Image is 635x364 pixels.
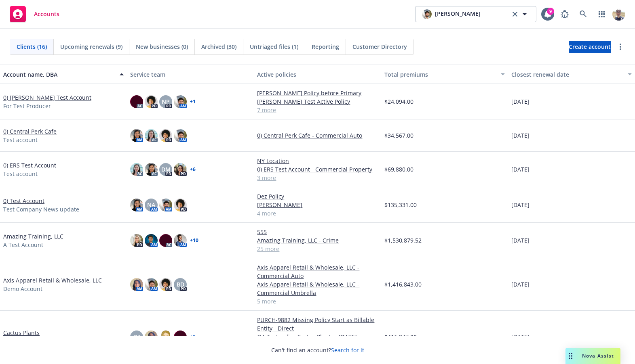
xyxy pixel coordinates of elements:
[422,9,432,19] img: photo
[257,106,378,114] a: 7 more
[435,9,481,19] span: [PERSON_NAME]
[511,236,530,245] span: [DATE]
[511,165,530,174] span: [DATE]
[415,6,536,22] button: photo[PERSON_NAME]clear selection
[254,65,381,84] button: Active policies
[190,238,198,243] a: + 10
[257,209,378,218] a: 4 more
[511,70,623,79] div: Closest renewal date
[3,285,42,293] span: Demo Account
[3,276,102,285] a: Axis Apparel Retail & Wholesale, LLC
[145,234,158,247] img: photo
[130,129,143,142] img: photo
[612,8,625,21] img: photo
[130,163,143,176] img: photo
[565,348,620,364] button: Nova Assist
[145,331,158,343] img: photo
[174,199,187,211] img: photo
[130,199,143,211] img: photo
[511,280,530,289] span: [DATE]
[159,278,172,291] img: photo
[384,165,413,174] span: $69,880.00
[257,333,378,349] a: QA Test policy Cactus Plants - [DATE] - Agency full
[511,97,530,106] span: [DATE]
[384,333,417,341] span: $416,947.00
[250,42,298,51] span: Untriaged files (1)
[384,97,413,106] span: $24,094.00
[190,167,196,172] a: + 6
[511,333,530,341] span: [DATE]
[136,42,188,51] span: New businesses (0)
[257,297,378,305] a: 5 more
[257,236,378,245] a: Amazing Training, LLC - Crime
[511,201,530,209] span: [DATE]
[3,169,38,178] span: Test account
[257,316,378,333] a: PURCH-9882 Missing Policy Start as Billable Entity - Direct
[547,8,554,15] div: 9
[174,331,187,343] img: photo
[159,234,172,247] img: photo
[257,174,378,182] a: 3 more
[3,328,40,337] a: Cactus Plants
[257,165,378,174] a: 0) ERS Test Account - Commercial Property
[381,65,508,84] button: Total premiums
[174,95,187,108] img: photo
[177,280,184,289] span: BD
[190,99,196,104] a: + 1
[384,236,422,245] span: $1,530,879.52
[257,157,378,165] a: NY Location
[130,70,251,79] div: Service team
[3,161,56,169] a: 0) ERS Test Account
[271,346,364,354] span: Can't find an account?
[384,70,496,79] div: Total premiums
[3,136,38,144] span: Test account
[190,335,196,339] a: + 6
[130,278,143,291] img: photo
[257,228,378,236] a: 555
[145,278,158,291] img: photo
[594,6,610,22] a: Switch app
[575,6,591,22] a: Search
[331,346,364,354] a: Search for it
[3,70,115,79] div: Account name, DBA
[133,333,140,341] span: JM
[508,65,635,84] button: Closest renewal date
[257,263,378,280] a: Axis Apparel Retail & Wholesale, LLC - Commercial Auto
[582,352,614,359] span: Nova Assist
[34,11,59,17] span: Accounts
[3,102,51,110] span: For Test Producer
[384,131,413,140] span: $34,567.00
[352,42,407,51] span: Customer Directory
[159,331,172,343] img: photo
[127,65,254,84] button: Service team
[130,95,143,108] img: photo
[511,131,530,140] span: [DATE]
[3,93,91,102] a: 0) [PERSON_NAME] Test Account
[159,129,172,142] img: photo
[60,42,122,51] span: Upcoming renewals (9)
[174,129,187,142] img: photo
[201,42,236,51] span: Archived (30)
[312,42,339,51] span: Reporting
[17,42,47,51] span: Clients (16)
[145,163,158,176] img: photo
[145,129,158,142] img: photo
[257,245,378,253] a: 25 more
[3,232,63,241] a: Amazing Training, LLC
[145,95,158,108] img: photo
[569,41,611,53] a: Create account
[147,201,155,209] span: NA
[257,280,378,297] a: Axis Apparel Retail & Wholesale, LLC - Commercial Umbrella
[161,165,171,174] span: DM
[3,127,57,136] a: 0) Central Perk Cafe
[384,280,422,289] span: $1,416,843.00
[257,201,378,209] a: [PERSON_NAME]
[3,205,79,213] span: Test Company News update
[510,9,520,19] a: clear selection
